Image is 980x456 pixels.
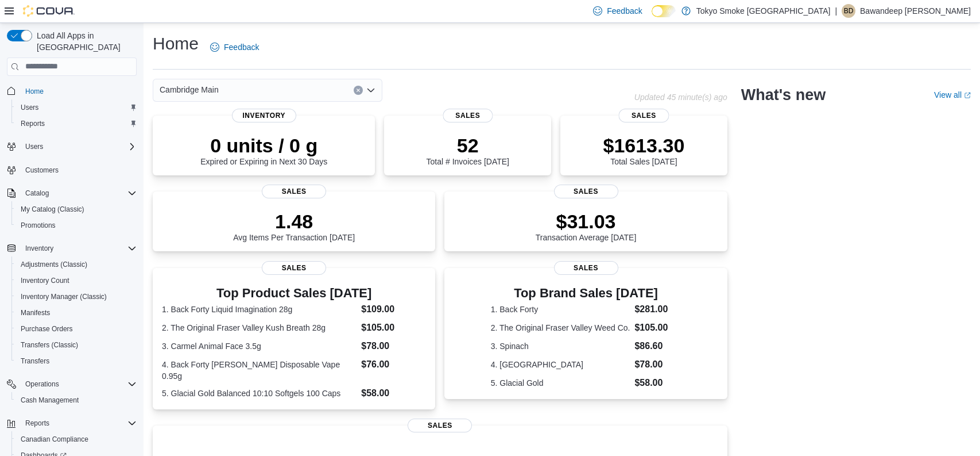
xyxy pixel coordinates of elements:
p: Bawandeep [PERSON_NAME] [860,4,971,18]
button: Manifests [11,305,141,321]
span: Customers [25,166,59,175]
p: | [835,4,837,18]
button: Adjustments (Classic) [11,256,141,273]
dt: 3. Spinach [491,340,630,352]
span: Inventory Count [16,274,137,288]
p: $1613.30 [603,134,684,157]
button: Reports [2,415,141,431]
h1: Home [153,32,199,55]
h3: Top Product Sales [DATE] [162,286,426,300]
span: My Catalog (Classic) [16,202,137,216]
span: Feedback [224,41,259,53]
dt: 2. The Original Fraser Valley Kush Breath 28g [162,322,357,334]
button: Users [11,99,141,116]
a: Transfers [16,354,54,368]
dd: $76.00 [361,358,426,371]
dd: $58.00 [634,376,681,390]
span: Canadian Compliance [21,435,88,444]
dt: 5. Glacial Gold [491,377,630,389]
button: Inventory Manager (Classic) [11,289,141,305]
span: Users [21,140,137,154]
button: Promotions [11,217,141,233]
a: Adjustments (Classic) [16,258,92,271]
dt: 3. Carmel Animal Face 3.5g [162,340,357,352]
a: Cash Management [16,393,83,407]
a: Promotions [16,219,60,232]
a: Purchase Orders [16,322,78,336]
span: Operations [21,377,137,391]
span: Inventory [25,244,53,253]
dt: 5. Glacial Gold Balanced 10:10 Softgels 100 Caps [162,388,357,399]
p: 0 units / 0 g [200,134,327,157]
a: Reports [16,117,49,131]
p: 1.48 [233,210,355,233]
span: Inventory [21,242,137,255]
dt: 2. The Original Fraser Valley Weed Co. [491,322,630,334]
span: Sales [554,185,618,198]
p: $31.03 [536,210,637,233]
a: Canadian Compliance [16,432,93,446]
button: Canadian Compliance [11,431,141,447]
div: Expired or Expiring in Next 30 Days [200,134,327,166]
div: Total # Invoices [DATE] [427,134,509,166]
span: Transfers [16,354,137,368]
a: Users [16,101,43,114]
input: Dark Mode [652,5,676,17]
dt: 1. Back Forty Liquid Imagination 28g [162,304,357,315]
span: Transfers (Classic) [16,338,137,352]
span: Home [25,87,44,96]
a: View allExternal link [934,90,971,99]
dd: $58.00 [361,386,426,400]
button: Catalog [21,186,53,200]
span: Customers [21,163,137,177]
button: Users [21,140,48,154]
button: Reports [21,416,54,430]
span: Catalog [21,186,137,200]
span: Promotions [16,219,137,232]
dt: 4. [GEOGRAPHIC_DATA] [491,359,630,370]
button: Inventory Count [11,273,141,289]
button: Transfers [11,353,141,369]
button: Operations [21,377,64,391]
button: Purchase Orders [11,321,141,337]
span: Reports [25,419,49,428]
a: Inventory Count [16,274,74,288]
dd: $86.60 [634,339,681,353]
span: Load All Apps in [GEOGRAPHIC_DATA] [32,30,137,53]
span: Sales [262,185,326,198]
dd: $78.00 [361,339,426,353]
svg: External link [964,92,971,99]
button: Cash Management [11,392,141,408]
p: Tokyo Smoke [GEOGRAPHIC_DATA] [696,4,831,18]
span: Manifests [21,308,50,317]
a: Transfers (Classic) [16,338,83,352]
span: Reports [16,117,137,131]
div: Total Sales [DATE] [603,134,684,166]
button: Users [2,139,141,155]
span: Promotions [21,221,56,230]
span: Inventory Manager (Classic) [21,292,107,301]
div: Transaction Average [DATE] [536,210,637,242]
button: Inventory [2,240,141,256]
span: Reports [21,416,137,430]
button: Clear input [354,86,363,95]
h3: Top Brand Sales [DATE] [491,286,681,300]
a: Inventory Manager (Classic) [16,290,111,304]
dd: $105.00 [634,321,681,335]
span: Sales [554,261,618,275]
button: My Catalog (Classic) [11,201,141,217]
span: Inventory Count [21,276,69,285]
a: Home [21,85,48,98]
span: Transfers [21,357,49,366]
p: Updated 45 minute(s) ago [634,93,727,102]
dt: 4. Back Forty [PERSON_NAME] Disposable Vape 0.95g [162,359,357,382]
button: Transfers (Classic) [11,337,141,353]
span: Feedback [607,5,642,17]
span: Cash Management [16,393,137,407]
span: Users [25,142,43,151]
span: Manifests [16,306,137,320]
span: BD [844,4,854,18]
span: Operations [25,380,59,389]
p: 52 [427,134,509,157]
